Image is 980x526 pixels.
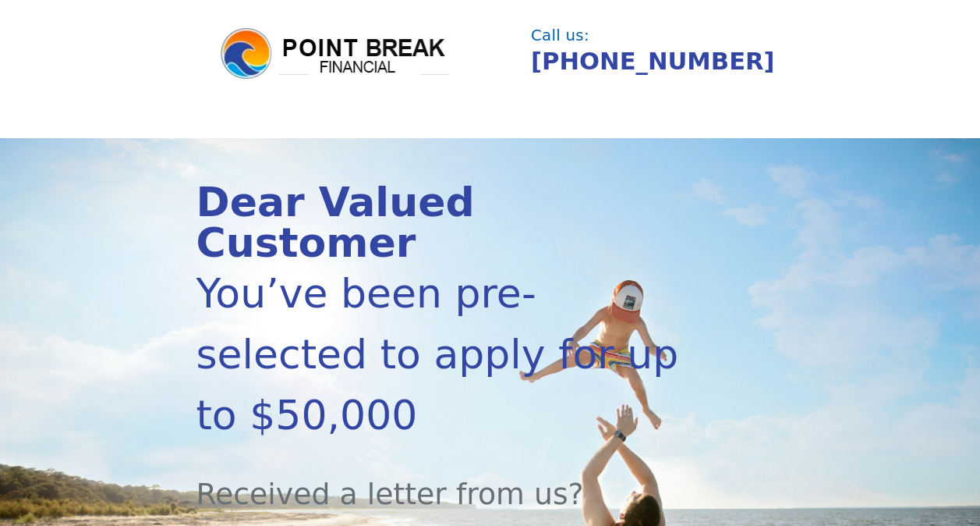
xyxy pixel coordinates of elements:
img: logo.png [218,26,452,82]
div: Dear Valued Customer [196,182,695,263]
div: You’ve been pre-selected to apply for up to $50,000 [196,263,695,446]
div: Received a letter from us? [196,446,695,517]
div: Call us: [531,28,776,44]
a: [PHONE_NUMBER] [531,48,774,75]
